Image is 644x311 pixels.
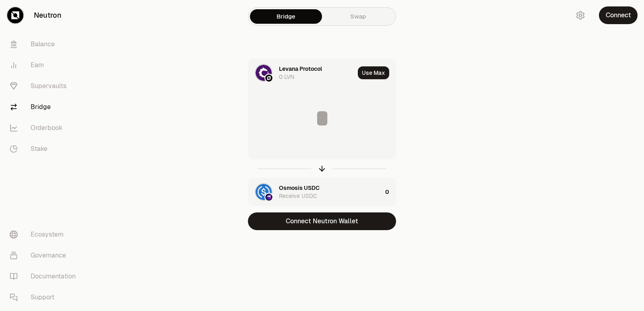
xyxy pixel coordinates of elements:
[265,194,272,201] img: Osmosis Logo
[248,178,396,206] button: USDC LogoOsmosis LogoOsmosis USDCReceive USDC0
[256,184,272,200] img: USDC Logo
[3,266,87,287] a: Documentation
[3,34,87,55] a: Balance
[248,212,396,230] button: Connect Neutron Wallet
[3,138,87,159] a: Stake
[3,287,87,308] a: Support
[279,184,320,192] div: Osmosis USDC
[279,73,294,81] div: 0 LVN
[3,76,87,97] a: Supervaults
[599,6,638,24] button: Connect
[279,192,317,200] div: Receive USDC
[3,97,87,117] a: Bridge
[385,178,396,206] div: 0
[3,224,87,245] a: Ecosystem
[250,9,322,24] a: Bridge
[248,59,355,87] div: LVN LogoNeutron LogoLevana Protocol0 LVN
[265,74,272,82] img: Neutron Logo
[256,65,272,81] img: LVN Logo
[3,117,87,138] a: Orderbook
[3,55,87,76] a: Earn
[358,66,389,79] button: Use Max
[248,178,382,206] div: USDC LogoOsmosis LogoOsmosis USDCReceive USDC
[322,9,394,24] a: Swap
[279,65,322,73] div: Levana Protocol
[3,245,87,266] a: Governance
